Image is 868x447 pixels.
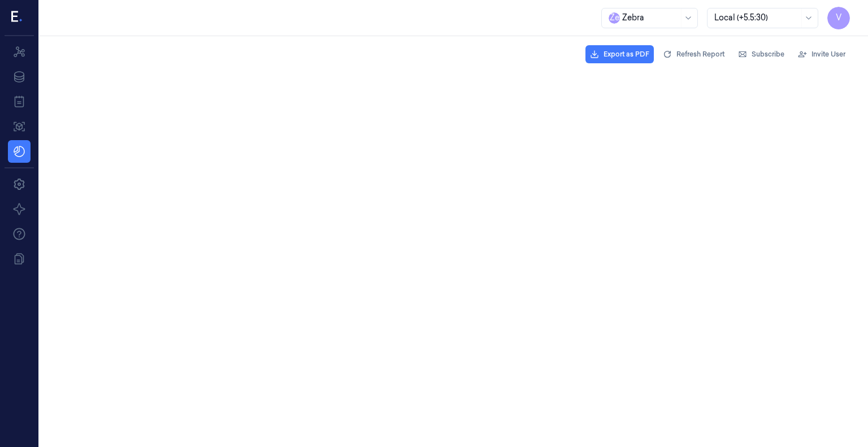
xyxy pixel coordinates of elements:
button: V [827,7,850,29]
button: Refresh Report [658,45,729,63]
span: Refresh Report [676,49,724,59]
span: Invite User [811,49,845,59]
button: Subscribe [734,45,789,63]
span: Export as PDF [604,49,649,59]
button: Invite User [793,45,850,63]
button: Export as PDF [585,45,654,63]
span: Subscribe [752,49,784,59]
span: Z e [609,12,620,24]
